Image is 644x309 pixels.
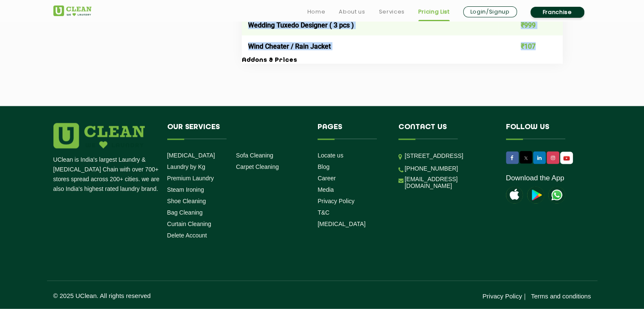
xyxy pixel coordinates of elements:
[53,155,161,194] p: UClean is India's largest Laundry & [MEDICAL_DATA] Chain with over 700+ stores spread across 200+...
[242,57,563,64] h3: Addons & Prices
[236,163,279,170] a: Carpet Cleaning
[506,187,523,204] img: apple-icon.png
[506,174,564,182] a: Download the App
[527,187,544,204] img: playstoreicon.png
[561,154,572,163] img: UClean Laundry and Dry Cleaning
[236,152,273,159] a: Sofa Cleaning
[482,292,522,300] a: Privacy Policy
[167,163,205,170] a: Laundry by Kg
[379,7,404,17] a: Services
[405,176,493,189] a: [EMAIL_ADDRESS][DOMAIN_NAME]
[307,7,326,17] a: Home
[339,7,365,17] a: About us
[167,186,204,193] a: Steam Ironing
[167,221,211,227] a: Curtain Cleaning
[318,221,365,227] a: [MEDICAL_DATA]
[318,163,329,170] a: Blog
[506,123,580,139] h4: Follow us
[167,209,203,216] a: Bag Cleaning
[463,6,517,17] a: Login/Signup
[167,232,207,239] a: Delete Account
[53,6,91,16] img: UClean Laundry and Dry Cleaning
[398,123,493,139] h4: Contact us
[531,292,591,300] a: Terms and conditions
[318,175,336,182] a: Career
[548,187,565,204] img: UClean Laundry and Dry Cleaning
[167,198,206,204] a: Shoe Cleaning
[242,36,499,56] td: Wind Cheater / Rain Jacket
[318,198,354,204] a: Privacy Policy
[531,7,584,18] a: Franchise
[242,15,499,36] td: Wedding Tuxedo Designer ( 3 pcs )
[167,152,215,159] a: [MEDICAL_DATA]
[167,175,214,182] a: Premium Laundry
[318,186,334,193] a: Media
[405,151,493,161] p: [STREET_ADDRESS]
[318,209,329,216] a: T&C
[498,15,563,36] td: ₹999
[53,123,145,149] img: logo.png
[53,292,322,299] p: © 2025 UClean. All rights reserved
[405,165,458,172] a: [PHONE_NUMBER]
[318,123,386,139] h4: Pages
[418,7,450,17] a: Pricing List
[167,123,305,139] h4: Our Services
[318,152,343,159] a: Locate us
[498,36,563,56] td: ₹107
